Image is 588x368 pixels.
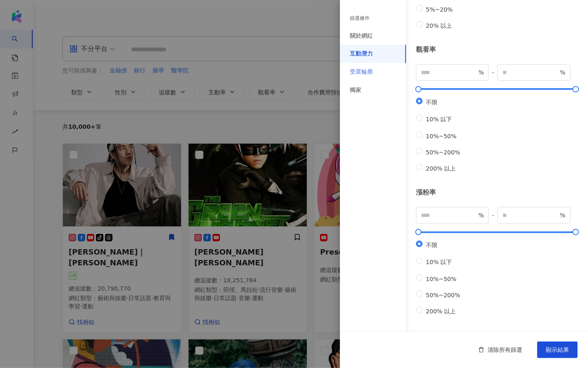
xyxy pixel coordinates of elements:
[423,116,456,123] span: 10% 以下
[489,211,497,220] span: -
[546,346,569,353] span: 顯示結果
[488,346,522,353] span: 清除所有篩選
[423,165,459,172] span: 200% 以上
[416,45,578,54] div: 觀看率
[423,276,460,282] span: 10%~50%
[350,32,373,40] div: 關於網紅
[423,6,456,13] span: 5%~20%
[478,347,484,353] span: delete
[478,68,484,77] span: %
[416,188,578,197] div: 漲粉率
[560,211,565,220] span: %
[560,68,565,77] span: %
[423,292,464,298] span: 50%~200%
[537,342,578,358] button: 顯示結果
[350,50,373,58] div: 互動潛力
[489,68,497,77] span: -
[423,149,464,156] span: 50%~200%
[478,211,484,220] span: %
[423,99,441,106] span: 不限
[350,68,373,76] div: 受眾輪廓
[423,242,441,248] span: 不限
[423,308,459,315] span: 200% 以上
[423,133,460,140] span: 10%~50%
[423,259,456,265] span: 10% 以下
[423,22,456,29] span: 20% 以上
[350,86,361,94] div: 獨家
[350,15,370,22] div: 篩選條件
[470,342,531,358] button: 清除所有篩選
